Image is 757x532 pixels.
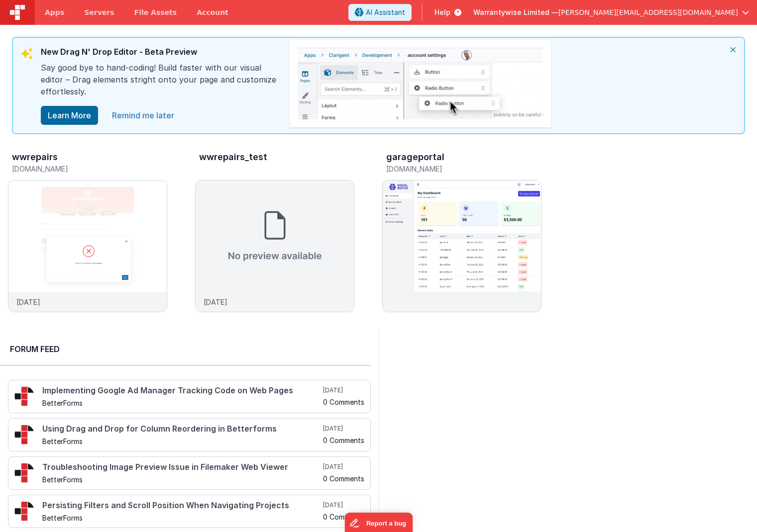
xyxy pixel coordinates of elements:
div: New Drag N' Drop Editor - Beta Preview [41,46,280,62]
span: AI Assistant [366,7,405,17]
img: 295_2.png [14,501,34,521]
a: Troubleshooting Image Preview Issue in Filemaker Web Viewer BetterForms [DATE] 0 Comments [8,456,371,490]
h5: [DATE] [323,386,364,394]
span: Warrantywise Limited — [473,7,558,17]
div: Say good bye to hand-coding! Build faster with our visual editor – Drag elements stright onto you... [41,62,280,105]
h5: 0 Comments [323,513,364,521]
h5: 0 Comments [323,475,364,482]
span: Servers [84,7,114,17]
button: Warrantywise Limited — [PERSON_NAME][EMAIL_ADDRESS][DOMAIN_NAME] [473,7,749,17]
h5: [DOMAIN_NAME] [386,165,541,173]
span: Help [434,7,450,17]
h5: BetterForms [42,399,321,407]
h5: BetterForms [42,514,321,522]
img: 295_2.png [14,425,34,444]
span: Apps [45,7,64,17]
p: [DATE] [204,297,227,307]
h5: BetterForms [42,476,321,483]
a: close [106,105,180,125]
h5: 0 Comments [323,437,364,444]
h5: [DATE] [323,501,364,509]
a: Persisting Filters and Scroll Position When Navigating Projects BetterForms [DATE] 0 Comments [8,495,371,528]
h5: 0 Comments [323,398,364,406]
span: File Assets [134,7,177,17]
h3: wwrepairs [12,152,58,162]
h4: Using Drag and Drop for Column Reordering in Betterforms [42,425,321,434]
h2: Forum Feed [10,343,361,355]
button: Learn More [41,106,98,125]
h4: Implementing Google Ad Manager Tracking Code on Web Pages [42,386,321,395]
h4: Troubleshooting Image Preview Issue in Filemaker Web Viewer [42,463,321,472]
h5: [DOMAIN_NAME] [12,165,167,173]
i: close [722,38,744,62]
img: 295_2.png [14,463,34,483]
h3: wwrepairs_test [199,152,267,162]
h5: [DATE] [323,425,364,433]
h5: [DATE] [323,463,364,471]
h4: Persisting Filters and Scroll Position When Navigating Projects [42,501,321,510]
a: Implementing Google Ad Manager Tracking Code on Web Pages BetterForms [DATE] 0 Comments [8,380,371,413]
span: [PERSON_NAME][EMAIL_ADDRESS][DOMAIN_NAME] [558,7,738,17]
h5: BetterForms [42,438,321,445]
a: Using Drag and Drop for Column Reordering in Betterforms BetterForms [DATE] 0 Comments [8,418,371,451]
button: AI Assistant [348,4,412,21]
h3: garageportal [386,152,444,162]
img: 295_2.png [14,386,34,406]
